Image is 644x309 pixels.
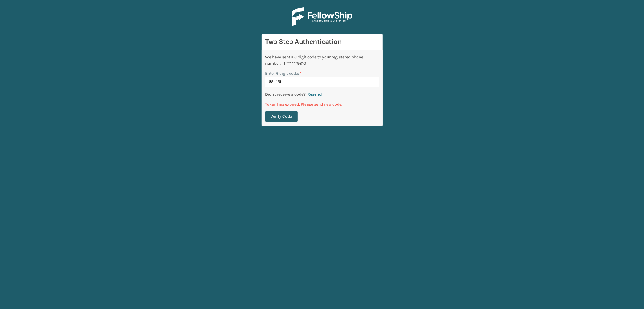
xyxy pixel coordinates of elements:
[306,92,324,97] button: Resend
[265,54,379,67] div: We have sent a 6 digit code to your registered phone number: +1 ******9310
[292,7,352,26] img: Logo
[265,70,302,77] label: Enter 6 digit code:
[265,91,306,97] p: Didn't receive a code?
[265,37,379,46] h3: Two Step Authentication
[265,101,379,107] p: Token has expired. Please send new code.
[265,111,298,122] button: Verify Code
